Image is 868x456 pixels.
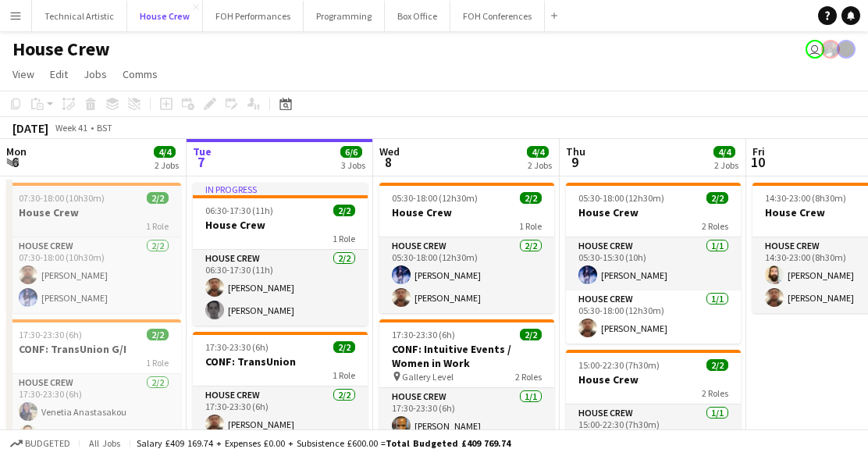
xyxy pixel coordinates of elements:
[205,205,273,216] span: 06:30-17:30 (11h)
[205,341,269,353] span: 17:30-23:30 (6h)
[385,1,450,31] button: Box Office
[6,183,181,313] app-job-card: 07:30-18:00 (10h30m)2/2House Crew1 RoleHouse Crew2/207:30-18:00 (10h30m)[PERSON_NAME][PERSON_NAME]
[520,329,542,340] span: 2/2
[386,437,510,449] span: Total Budgeted £409 769.74
[8,435,73,452] button: Budgeted
[6,374,181,450] app-card-role: House Crew2/217:30-23:30 (6h)Venetia Anastasakou[PERSON_NAME]
[752,144,765,159] span: Fri
[6,205,181,219] h3: House Crew
[6,237,181,313] app-card-role: House Crew2/207:30-18:00 (10h30m)[PERSON_NAME][PERSON_NAME]
[527,146,549,158] span: 4/4
[379,205,554,219] h3: House Crew
[578,359,660,371] span: 15:00-22:30 (7h30m)
[333,205,355,216] span: 2/2
[84,67,107,81] span: Jobs
[6,319,181,450] app-job-card: 17:30-23:30 (6h)2/2CONF: TransUnion G/I1 RoleHouse Crew2/217:30-23:30 (6h)Venetia Anastasakou[PER...
[154,146,176,158] span: 4/4
[25,438,70,449] span: Budgeted
[566,205,741,219] h3: House Crew
[379,183,554,313] app-job-card: 05:30-18:00 (12h30m)2/2House Crew1 RoleHouse Crew2/205:30-18:00 (12h30m)[PERSON_NAME][PERSON_NAME]
[706,192,728,204] span: 2/2
[19,192,105,204] span: 07:30-18:00 (10h30m)
[203,1,304,31] button: FOH Performances
[190,153,212,171] span: 7
[147,329,169,340] span: 2/2
[32,1,127,31] button: Technical Artistic
[392,329,455,340] span: 17:30-23:30 (6h)
[4,153,27,171] span: 6
[566,237,741,290] app-card-role: House Crew1/105:30-15:30 (10h)[PERSON_NAME]
[821,40,840,59] app-user-avatar: Zubair PERM Dhalla
[52,122,91,134] span: Week 41
[116,64,164,84] a: Comms
[147,192,169,204] span: 2/2
[402,371,454,383] span: Gallery Level
[702,220,728,232] span: 2 Roles
[44,64,74,84] a: Edit
[806,40,824,59] app-user-avatar: Liveforce Admin
[379,237,554,313] app-card-role: House Crew2/205:30-18:00 (12h30m)[PERSON_NAME][PERSON_NAME]
[77,64,113,84] a: Jobs
[50,67,68,81] span: Edit
[19,329,82,340] span: 17:30-23:30 (6h)
[12,67,34,81] span: View
[377,153,400,171] span: 8
[304,1,385,31] button: Programming
[193,250,368,326] app-card-role: House Crew2/206:30-17:30 (11h)[PERSON_NAME][PERSON_NAME]
[564,153,585,171] span: 9
[137,437,510,449] div: Salary £409 169.74 + Expenses £0.00 + Subsistence £600.00 =
[578,192,664,204] span: 05:30-18:00 (12h30m)
[12,37,110,61] h1: House Crew
[528,159,552,171] div: 2 Jobs
[193,183,368,326] app-job-card: In progress06:30-17:30 (11h)2/2House Crew1 RoleHouse Crew2/206:30-17:30 (11h)[PERSON_NAME][PERSON...
[97,122,112,134] div: BST
[566,372,741,387] h3: House Crew
[193,354,368,369] h3: CONF: TransUnion
[520,192,542,204] span: 2/2
[765,192,846,204] span: 14:30-23:00 (8h30m)
[706,359,728,371] span: 2/2
[86,437,123,449] span: All jobs
[146,357,169,369] span: 1 Role
[12,120,48,136] div: [DATE]
[714,159,738,171] div: 2 Jobs
[193,218,368,232] h3: House Crew
[341,159,365,171] div: 3 Jobs
[837,40,856,59] app-user-avatar: Gabrielle Barr
[146,220,169,232] span: 1 Role
[379,342,554,370] h3: CONF: Intuitive Events / Women in Work
[6,144,27,159] span: Mon
[702,387,728,399] span: 2 Roles
[6,64,41,84] a: View
[750,153,765,171] span: 10
[6,342,181,356] h3: CONF: TransUnion G/I
[340,146,362,158] span: 6/6
[155,159,179,171] div: 2 Jobs
[392,192,478,204] span: 05:30-18:00 (12h30m)
[333,233,355,244] span: 1 Role
[193,144,212,159] span: Tue
[333,341,355,353] span: 2/2
[566,144,585,159] span: Thu
[123,67,158,81] span: Comms
[193,183,368,195] div: In progress
[515,371,542,383] span: 2 Roles
[379,144,400,159] span: Wed
[566,183,741,344] app-job-card: 05:30-18:00 (12h30m)2/2House Crew2 RolesHouse Crew1/105:30-15:30 (10h)[PERSON_NAME]House Crew1/10...
[519,220,542,232] span: 1 Role
[450,1,545,31] button: FOH Conferences
[333,369,355,381] span: 1 Role
[713,146,735,158] span: 4/4
[379,388,554,441] app-card-role: House Crew1/117:30-23:30 (6h)[PERSON_NAME]
[127,1,203,31] button: House Crew
[566,290,741,344] app-card-role: House Crew1/105:30-18:00 (12h30m)[PERSON_NAME]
